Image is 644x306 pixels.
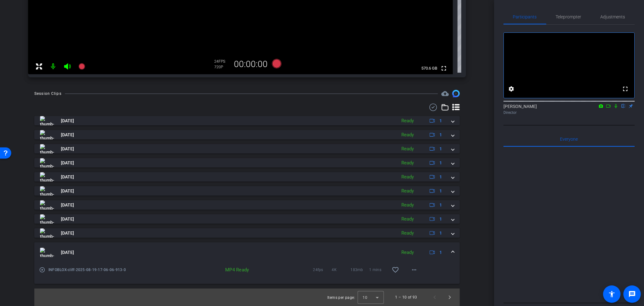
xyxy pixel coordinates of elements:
div: MP4 Ready [204,267,252,273]
img: thumb-nail [40,144,54,153]
span: 183mb [350,267,369,273]
div: Ready [398,145,417,153]
span: 1 [439,160,442,166]
span: 24fps [313,267,332,273]
span: [DATE] [61,132,74,138]
div: thumb-nail[DATE]Ready1 [34,262,460,284]
span: 570.6 GB [419,65,439,72]
span: [DATE] [61,202,74,208]
div: Ready [398,216,417,223]
div: Ready [398,187,417,195]
span: [DATE] [61,188,74,194]
div: Ready [398,230,417,237]
div: 720P [214,65,230,70]
mat-expansion-panel-header: thumb-nail[DATE]Ready1 [34,144,460,153]
div: Director [503,110,635,115]
span: Destinations for your clips [441,90,449,97]
img: thumb-nail [40,130,54,139]
span: Participants [513,15,537,19]
mat-expansion-panel-header: thumb-nail[DATE]Ready1 [34,228,460,238]
span: Everyone [560,137,578,141]
span: 1 [439,202,442,208]
mat-icon: cloud_upload [441,90,449,97]
span: Adjustments [601,15,625,19]
span: [DATE] [61,146,74,152]
img: thumb-nail [40,214,54,224]
span: [DATE] [61,230,74,236]
span: INFOBLOX-cliff-2025-08-19-17-06-06-913-0 [48,267,147,273]
img: thumb-nail [40,186,54,196]
mat-icon: play_circle_outline [39,267,45,273]
mat-expansion-panel-header: thumb-nail[DATE]Ready1 [34,158,460,168]
div: Ready [398,249,417,256]
button: Next page [442,290,457,305]
mat-expansion-panel-header: thumb-nail[DATE]Ready1 [34,200,460,210]
div: [PERSON_NAME] [503,103,635,115]
img: thumb-nail [40,116,54,125]
span: 1 [439,249,442,256]
div: Items per page: [327,294,355,301]
span: 1 [439,146,442,152]
div: Session Clips [34,90,62,97]
img: thumb-nail [40,228,54,238]
span: [DATE] [61,249,74,256]
span: [DATE] [61,160,74,166]
div: Ready [398,117,417,124]
mat-icon: accessibility [608,290,616,298]
img: thumb-nail [40,172,54,182]
div: Ready [398,202,417,209]
mat-icon: settings [508,85,515,93]
span: [DATE] [61,118,74,124]
div: 24 [214,59,230,64]
span: 1 mins [369,267,388,273]
mat-expansion-panel-header: thumb-nail[DATE]Ready1 [34,172,460,182]
mat-icon: more_horiz [410,266,418,274]
mat-icon: message [628,290,636,298]
mat-expansion-panel-header: thumb-nail[DATE]Ready1 [34,214,460,224]
span: 1 [439,230,442,236]
mat-expansion-panel-header: thumb-nail[DATE]Ready1 [34,116,460,125]
mat-icon: favorite_border [392,266,399,274]
span: [DATE] [61,174,74,180]
span: 1 [439,132,442,138]
div: 1 – 10 of 93 [395,294,417,300]
div: 00:00:00 [230,59,272,70]
img: Session clips [452,90,460,97]
img: thumb-nail [40,200,54,210]
span: [DATE] [61,216,74,222]
img: thumb-nail [40,248,54,257]
span: 1 [439,174,442,180]
span: FPS [219,59,225,64]
span: Teleprompter [556,15,582,19]
button: Previous page [427,290,442,305]
div: Ready [398,159,417,167]
span: 1 [439,188,442,194]
span: 4K [332,267,350,273]
img: thumb-nail [40,158,54,168]
mat-icon: fullscreen [622,85,629,93]
mat-expansion-panel-header: thumb-nail[DATE]Ready1 [34,130,460,139]
div: Ready [398,131,417,138]
mat-icon: flip [620,103,627,109]
span: 1 [439,216,442,222]
span: 1 [439,118,442,124]
div: Ready [398,173,417,181]
mat-expansion-panel-header: thumb-nail[DATE]Ready1 [34,242,460,262]
mat-expansion-panel-header: thumb-nail[DATE]Ready1 [34,186,460,196]
mat-icon: fullscreen [440,65,448,72]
